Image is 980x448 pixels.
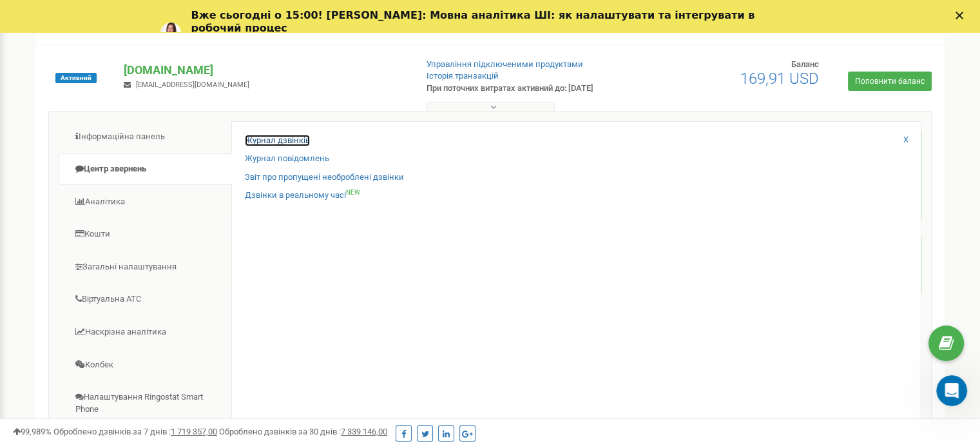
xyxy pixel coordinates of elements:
a: Управління підключеними продуктами [427,59,583,69]
b: Вже сьогодні о 15:00! [PERSON_NAME]: Мовна аналітика ШІ: як налаштувати та інтегрувати в робочий ... [191,9,755,34]
a: Віртуальна АТС [59,284,232,315]
a: Наскрізна аналітика [59,317,232,348]
div: Закрити [956,12,968,19]
sup: NEW [346,189,360,196]
u: 7 339 146,00 [341,427,387,436]
a: Центр звернень [59,153,232,185]
img: Profile image for Yuliia [160,23,181,43]
iframe: Intercom live chat [936,375,967,406]
p: [DOMAIN_NAME] [124,62,405,79]
span: 99,989% [13,427,52,436]
span: 169,91 USD [740,70,819,88]
a: Загальні налаштування [59,251,232,283]
a: Інформаційна панель [59,121,232,153]
a: Дзвінки в реальному часіNEW [245,190,360,202]
a: Кошти [59,219,232,250]
a: Налаштування Ringostat Smart Phone [59,382,232,425]
a: Історія транзакцій [427,71,499,81]
a: Поповнити баланс [848,72,932,91]
a: Аналiтика [59,186,232,218]
p: При поточних витратах активний до: [DATE] [427,83,633,95]
span: Оброблено дзвінків за 7 днів : [53,427,217,436]
a: X [903,134,908,146]
a: Журнал повідомлень [245,153,329,165]
span: Оброблено дзвінків за 30 днів : [219,427,387,436]
u: 1 719 357,00 [171,427,217,436]
a: Колбек [59,349,232,381]
a: Журнал дзвінків [245,135,310,147]
span: [EMAIL_ADDRESS][DOMAIN_NAME] [136,81,249,89]
span: Активний [55,73,97,83]
a: Звіт про пропущені необроблені дзвінки [245,171,404,184]
span: Баланс [791,59,819,69]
